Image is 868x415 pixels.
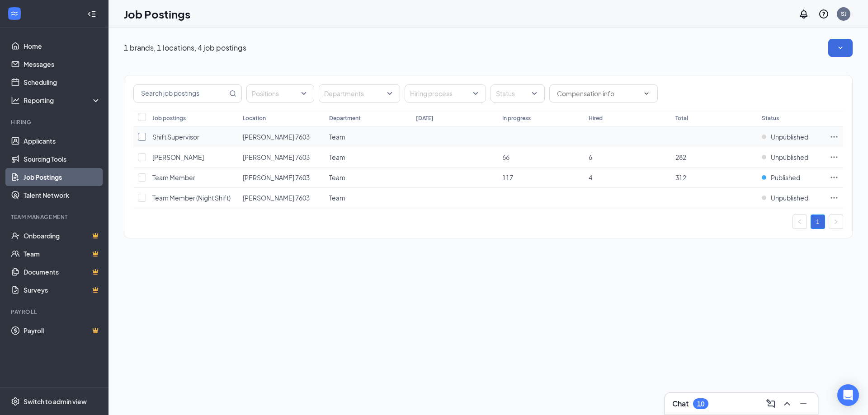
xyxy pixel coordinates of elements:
[771,193,808,202] span: Unpublished
[557,89,639,98] input: Compensation info
[11,213,99,221] div: Team Management
[675,153,686,161] span: 282
[836,43,845,52] svg: SmallChevronDown
[757,109,825,127] th: Status
[24,55,101,73] a: Messages
[837,384,859,406] div: Open Intercom Messenger
[24,150,101,168] a: Sourcing Tools
[10,9,19,18] svg: WorkstreamLogo
[780,396,794,411] button: ChevronUp
[830,193,839,202] svg: Ellipses
[24,73,101,91] a: Scheduling
[797,219,802,224] span: left
[793,214,807,229] li: Previous Page
[841,10,847,18] div: SJ
[411,109,498,127] th: [DATE]
[498,109,584,127] th: In progress
[124,43,246,53] p: 1 brands, 1 locations, 4 job postings
[152,133,199,141] span: Shift Supervisor
[134,85,227,102] input: Search job postings
[152,114,186,122] div: Job postings
[589,173,592,182] span: 4
[643,90,650,97] svg: ChevronDown
[829,214,843,229] li: Next Page
[11,397,20,406] svg: Settings
[771,173,800,182] span: Published
[675,173,686,182] span: 312
[24,322,101,340] a: PayrollCrown
[764,396,778,411] button: ComposeMessage
[329,133,345,141] span: Team
[771,132,808,141] span: Unpublished
[771,153,808,162] span: Unpublished
[11,96,20,105] svg: Analysis
[24,263,101,281] a: DocumentsCrown
[671,109,757,127] th: Total
[798,398,809,409] svg: Minimize
[238,188,325,208] td: Tim Hortons 7603
[229,90,236,97] svg: MagnifyingGlass
[24,168,101,186] a: Job Postings
[243,173,310,182] span: [PERSON_NAME] 7603
[798,9,809,19] svg: Notifications
[830,173,839,182] svg: Ellipses
[243,153,310,161] span: [PERSON_NAME] 7603
[24,96,101,105] div: Reporting
[24,186,101,204] a: Talent Network
[828,39,853,57] button: SmallChevronDown
[796,396,811,411] button: Minimize
[589,153,592,161] span: 6
[830,132,839,141] svg: Ellipses
[243,133,310,141] span: [PERSON_NAME] 7603
[833,219,839,224] span: right
[782,398,793,409] svg: ChevronUp
[11,308,99,316] div: Payroll
[24,227,101,245] a: OnboardingCrown
[329,153,345,161] span: Team
[24,397,87,406] div: Switch to admin view
[811,215,825,228] a: 1
[238,127,325,147] td: Tim Hortons 7603
[325,168,411,188] td: Team
[152,153,204,161] span: [PERSON_NAME]
[502,173,513,182] span: 117
[243,114,266,122] div: Location
[24,132,101,150] a: Applicants
[325,188,411,208] td: Team
[329,194,345,202] span: Team
[152,173,195,182] span: Team Member
[829,214,843,229] button: right
[502,153,509,161] span: 66
[124,6,190,22] h1: Job Postings
[238,147,325,168] td: Tim Hortons 7603
[24,281,101,299] a: SurveysCrown
[830,153,839,162] svg: Ellipses
[329,173,345,182] span: Team
[584,109,670,127] th: Hired
[243,194,310,202] span: [PERSON_NAME] 7603
[793,214,807,229] button: left
[329,114,361,122] div: Department
[24,245,101,263] a: TeamCrown
[87,9,96,19] svg: Collapse
[152,194,231,202] span: Team Member (Night Shift)
[325,127,411,147] td: Team
[238,168,325,188] td: Tim Hortons 7603
[24,37,101,55] a: Home
[672,399,689,409] h3: Chat
[811,214,825,229] li: 1
[325,147,411,168] td: Team
[11,118,99,126] div: Hiring
[818,9,829,19] svg: QuestionInfo
[697,400,704,408] div: 10
[765,398,776,409] svg: ComposeMessage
